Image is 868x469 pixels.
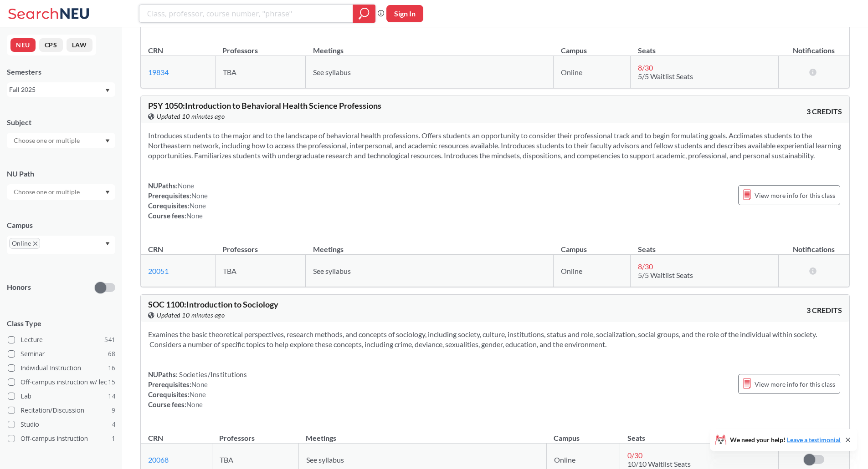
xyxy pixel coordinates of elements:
label: Lecture [8,334,115,346]
div: NU Path [7,169,115,179]
div: Semesters [7,67,115,77]
span: OnlineX to remove pill [9,238,40,249]
span: We need your help! [730,437,841,443]
div: OnlineX to remove pillDropdown arrow [7,236,115,254]
button: LAW [67,38,92,52]
th: Campus [554,235,631,255]
span: 8 / 30 [638,262,653,271]
a: 19834 [148,68,169,76]
div: magnifying glass [353,5,375,23]
svg: Dropdown arrow [105,139,110,143]
svg: X to remove pill [33,242,37,246]
th: Professors [215,36,305,56]
span: 5/5 Waitlist Seats [638,271,693,279]
th: Professors [212,424,298,444]
label: Off-campus instruction [8,433,115,444]
th: Seats [631,36,779,56]
span: 3 CREDITS [806,106,842,116]
span: None [186,400,203,408]
th: Campus [546,424,620,444]
label: Off-campus instruction w/ lec [8,376,115,388]
svg: magnifying glass [359,7,370,20]
th: Meetings [306,235,554,255]
label: Seminar [8,348,115,360]
div: Fall 2025Dropdown arrow [7,82,115,97]
span: See syllabus [313,68,351,76]
div: Campus [7,220,115,230]
th: Meetings [306,36,554,56]
span: View more info for this class [755,378,835,390]
div: NUPaths: Prerequisites: Corequisites: Course fees: [148,369,247,409]
label: Individual Instruction [8,362,115,374]
th: Meetings [298,424,546,444]
span: 541 [104,335,115,345]
div: CRN [148,45,163,55]
span: None [190,390,206,398]
input: Choose one or multiple [9,187,86,197]
button: CPS [39,38,63,52]
svg: Dropdown arrow [105,191,110,194]
button: Sign In [386,5,423,22]
span: See syllabus [313,267,351,275]
span: 5/5 Waitlist Seats [638,72,693,81]
div: CRN [148,244,163,254]
a: Leave a testimonial [787,436,841,444]
th: Notifications [778,424,849,444]
div: Subject [7,117,115,127]
td: TBA [215,255,305,287]
span: None [190,202,206,210]
span: None [178,182,194,190]
p: Honors [7,282,31,292]
th: Notifications [779,36,850,56]
label: Studio [8,419,115,430]
span: 9 [112,405,115,415]
span: See syllabus [306,455,344,464]
span: 68 [108,349,115,359]
th: Seats [631,235,779,255]
button: NEU [10,38,36,52]
a: 20051 [148,267,169,275]
th: Seats [620,424,778,444]
span: 16 [108,363,115,373]
span: Societies/Institutions [178,370,247,378]
span: Updated 10 minutes ago [157,310,225,320]
span: None [186,212,203,220]
span: Updated 10 minutes ago [157,111,225,121]
th: Campus [554,36,631,56]
span: None [191,192,208,200]
span: SOC 1100 : Introduction to Sociology [148,299,278,309]
span: 0 / 30 [627,451,642,459]
span: None [191,380,208,388]
span: PSY 1050 : Introduction to Behavioral Health Science Professions [148,101,381,111]
span: 10/10 Waitlist Seats [627,459,691,468]
span: 8 / 30 [638,63,653,72]
span: 4 [112,419,115,429]
div: Dropdown arrow [7,133,115,148]
label: Recitation/Discussion [8,404,115,416]
div: CRN [148,433,163,443]
span: View more info for this class [755,190,835,201]
td: TBA [215,56,305,88]
td: Online [554,255,631,287]
span: 3 CREDITS [806,305,842,315]
div: NUPaths: Prerequisites: Corequisites: Course fees: [148,181,208,221]
input: Choose one or multiple [9,135,86,146]
span: 14 [108,391,115,401]
span: 1 [112,434,115,444]
svg: Dropdown arrow [105,242,110,246]
input: Class, professor, course number, "phrase" [146,6,346,21]
span: Class Type [7,318,115,328]
section: Examines the basic theoretical perspectives, research methods, and concepts of sociology, includi... [148,329,842,349]
th: Notifications [779,235,850,255]
div: Fall 2025 [9,85,104,95]
th: Professors [215,235,305,255]
label: Lab [8,390,115,402]
a: 20068 [148,455,169,464]
section: Introduces students to the major and to the landscape of behavioral health professions. Offers st... [148,131,842,161]
div: Dropdown arrow [7,184,115,200]
td: Online [554,56,631,88]
span: 15 [108,377,115,387]
svg: Dropdown arrow [105,89,110,92]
